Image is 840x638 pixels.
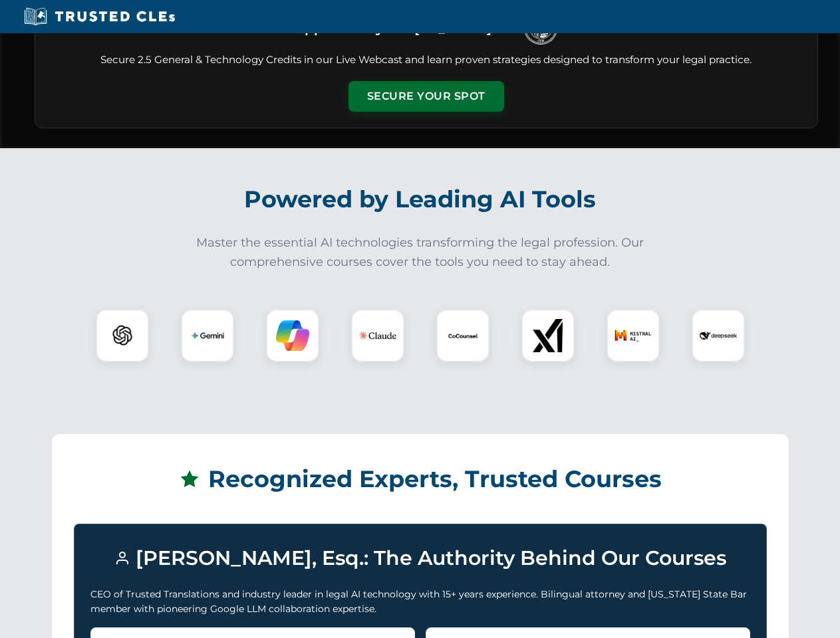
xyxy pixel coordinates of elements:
[74,456,767,502] h2: Recognized Experts, Trusted Courses
[90,587,750,617] p: CEO of Trusted Translations and industry leader in legal AI technology with 15+ years experience....
[700,317,737,354] img: DeepSeek Logo
[51,53,801,68] p: Secure 2.5 General & Technology Credits in our Live Webcast and learn proven strategies designed ...
[607,309,660,362] div: Mistral AI
[96,309,149,362] div: ChatGPT
[436,309,490,362] div: CoCounsel
[351,309,404,362] div: Claude
[103,316,142,355] img: ChatGPT Logo
[266,309,319,362] div: Copilot
[521,309,575,362] div: xAI
[90,540,750,576] h3: [PERSON_NAME], Esq.: The Authority Behind Our Courses
[52,176,789,223] h2: Powered by Leading AI Tools
[615,317,652,354] img: Mistral AI Logo
[692,309,745,362] div: DeepSeek
[276,319,309,352] img: Copilot Logo
[349,81,504,112] button: Secure Your Spot
[531,319,565,352] img: xAI Logo
[188,233,653,272] p: Master the essential AI technologies transforming the legal profession. Our comprehensive courses...
[446,319,480,352] img: CoCounsel Logo
[359,317,396,354] img: Claude Logo
[191,319,224,352] img: Gemini Logo
[20,7,179,27] img: Trusted CLEs
[181,309,234,362] div: Gemini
